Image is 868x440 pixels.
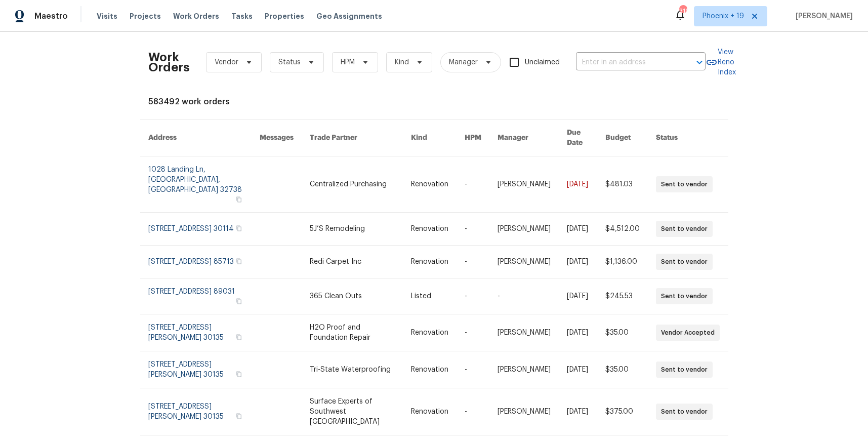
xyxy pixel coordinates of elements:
[403,246,457,278] td: Renovation
[34,11,68,21] span: Maestro
[457,278,489,314] td: -
[140,119,252,156] th: Address
[525,57,560,68] span: Unclaimed
[234,333,243,342] button: Copy Address
[234,412,243,421] button: Copy Address
[215,57,238,67] span: Vendor
[278,57,301,67] span: Status
[489,213,559,246] td: [PERSON_NAME]
[395,57,409,67] span: Kind
[403,119,457,156] th: Kind
[302,213,402,246] td: 5J’S Remodeling
[302,388,402,435] td: Surface Experts of Southwest [GEOGRAPHIC_DATA]
[234,370,243,379] button: Copy Address
[457,351,489,388] td: -
[559,119,598,156] th: Due Date
[265,11,304,21] span: Properties
[234,257,243,266] button: Copy Address
[792,11,853,21] span: [PERSON_NAME]
[403,314,457,351] td: Renovation
[234,297,243,306] button: Copy Address
[403,156,457,213] td: Renovation
[302,119,402,156] th: Trade Partner
[702,11,744,21] span: Phoenix + 19
[489,246,559,278] td: [PERSON_NAME]
[130,11,161,21] span: Projects
[449,57,478,67] span: Manager
[302,246,402,278] td: Redi Carpet Inc
[148,52,190,72] h2: Work Orders
[302,314,402,351] td: H2O Proof and Foundation Repair
[489,278,559,314] td: -
[403,278,457,314] td: Listed
[403,388,457,435] td: Renovation
[679,6,686,16] div: 316
[403,351,457,388] td: Renovation
[692,55,707,69] button: Open
[302,351,402,388] td: Tri-State Waterproofing
[457,119,489,156] th: HPM
[706,47,736,77] a: View Reno Index
[576,55,677,70] input: Enter in an address
[648,119,728,156] th: Status
[234,195,243,204] button: Copy Address
[457,156,489,213] td: -
[234,224,243,233] button: Copy Address
[489,119,559,156] th: Manager
[457,246,489,278] td: -
[148,97,720,107] div: 583492 work orders
[489,351,559,388] td: [PERSON_NAME]
[302,278,402,314] td: 365 Clean Outs
[231,13,253,20] span: Tasks
[489,314,559,351] td: [PERSON_NAME]
[316,11,382,21] span: Geo Assignments
[597,119,648,156] th: Budget
[489,388,559,435] td: [PERSON_NAME]
[97,11,117,21] span: Visits
[489,156,559,213] td: [PERSON_NAME]
[173,11,219,21] span: Work Orders
[403,213,457,246] td: Renovation
[457,388,489,435] td: -
[457,314,489,351] td: -
[252,119,302,156] th: Messages
[341,57,355,67] span: HPM
[302,156,402,213] td: Centralized Purchasing
[457,213,489,246] td: -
